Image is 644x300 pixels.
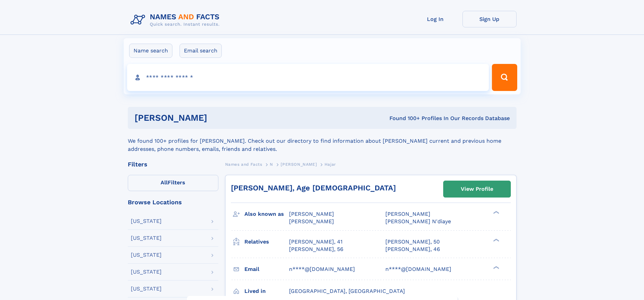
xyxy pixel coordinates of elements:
a: Sign Up [462,11,517,27]
div: ❯ [492,210,500,215]
label: Name search [129,44,172,58]
a: N [270,160,273,168]
span: [PERSON_NAME] [281,162,317,167]
a: [PERSON_NAME], 41 [289,238,342,246]
h3: Email [244,263,289,275]
h3: Relatives [244,236,289,248]
div: [US_STATE] [131,252,162,258]
div: [US_STATE] [131,218,162,224]
span: Hajar [325,162,336,167]
h3: Lived in [244,285,289,297]
div: View Profile [461,181,493,197]
div: Filters [128,161,218,167]
img: Logo Names and Facts [128,11,225,29]
h3: Also known as [244,208,289,220]
input: search input [127,64,489,91]
a: View Profile [444,181,510,197]
button: Search Button [492,64,517,91]
div: [US_STATE] [131,286,162,292]
h1: [PERSON_NAME] [135,114,299,122]
label: Filters [128,175,218,191]
a: Names and Facts [225,160,262,168]
span: N [270,162,273,167]
a: [PERSON_NAME], 56 [289,246,343,253]
span: [PERSON_NAME] [385,211,430,217]
div: Browse Locations [128,199,218,205]
div: Found 100+ Profiles In Our Records Database [298,115,510,122]
span: [PERSON_NAME] N'diaye [385,218,451,225]
a: [PERSON_NAME], 50 [385,238,440,246]
a: [PERSON_NAME], 46 [385,246,440,253]
span: [PERSON_NAME] [289,218,334,225]
div: [US_STATE] [131,269,162,275]
div: We found 100+ profiles for [PERSON_NAME]. Check out our directory to find information about [PERS... [128,129,517,153]
label: Email search [180,44,222,58]
div: ❯ [492,238,500,242]
span: [GEOGRAPHIC_DATA], [GEOGRAPHIC_DATA] [289,288,405,294]
div: [US_STATE] [131,235,162,241]
span: All [161,179,168,186]
div: ❯ [492,265,500,270]
a: [PERSON_NAME] [281,160,317,168]
a: Log In [408,11,462,27]
span: [PERSON_NAME] [289,211,334,217]
a: [PERSON_NAME], Age [DEMOGRAPHIC_DATA] [231,184,396,192]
